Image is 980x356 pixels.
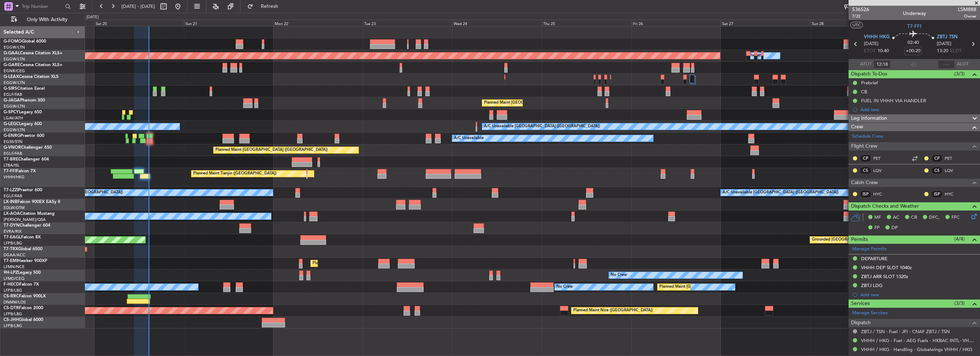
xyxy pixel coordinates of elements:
[4,212,20,216] span: LX-AOA
[4,157,18,162] span: T7-BRE
[861,337,976,343] a: VHHH / HKG - Fuel - AEG Fuels - HKBAC INTL- VHHH / HKG
[954,70,965,78] span: (3/3)
[4,122,19,126] span: G-LEGC
[363,20,452,26] div: Tue 23
[4,288,22,293] a: LFPB/LBG
[4,259,47,263] a: T7-EMIHawker 900XP
[852,246,887,253] a: Manage Permits
[4,122,42,126] a: G-LEGCLegacy 600
[4,306,19,310] span: CS-DTR
[874,60,891,69] input: --:--
[851,179,878,187] span: Cabin Crew
[907,39,919,46] span: 02:40
[860,154,871,162] div: CP
[452,20,542,26] div: Wed 24
[950,48,961,55] span: ELDT
[611,270,627,281] div: No Crew
[542,20,631,26] div: Thu 25
[907,23,921,30] span: T7-FFI
[4,110,42,114] a: G-SPCYLegacy 650
[873,191,889,197] a: HYC
[4,51,62,55] a: G-GAALCessna Citation XLS+
[4,98,45,103] a: G-JAGAPhenom 300
[903,10,926,17] div: Underway
[4,151,22,156] a: EGLF/FAB
[931,190,943,198] div: ISP
[860,61,872,68] span: ATOT
[893,214,899,221] span: AC
[4,169,16,173] span: T7-FFI
[4,188,18,192] span: T7-LZZI
[184,20,274,26] div: Sun 21
[4,294,46,298] a: CS-RRCFalcon 900LX
[4,39,22,44] span: G-FOMO
[945,155,961,162] a: PET
[861,346,972,352] a: VHHH / HKG - Handling - Globalwings VHHH / HKG
[4,200,17,204] span: LX-INB
[852,6,869,13] span: 536526
[255,4,285,9] span: Refresh
[4,134,44,138] a: G-ENRGPraetor 600
[873,155,889,162] a: PET
[958,13,976,19] span: Owner
[4,217,46,222] a: [PERSON_NAME]/QSA
[556,282,573,292] div: No Crew
[4,193,22,199] a: EGLF/FAB
[484,98,596,108] div: Planned Maint [GEOGRAPHIC_DATA] ([GEOGRAPHIC_DATA])
[851,70,887,78] span: Dispatch To-Dos
[4,247,18,251] span: T7-TRX
[937,40,951,48] span: [DATE]
[721,20,810,26] div: Sat 27
[852,133,883,140] a: Schedule Crew
[4,75,59,79] a: G-LEAXCessna Citation XLS
[931,167,943,174] div: CS
[951,214,960,221] span: FFC
[4,115,23,121] a: LGAV/ATH
[4,318,19,322] span: CS-JHH
[938,60,955,69] input: --:--
[4,300,26,305] a: DNMM/LOS
[4,68,25,74] a: EGNR/CEG
[4,241,22,246] a: LFPB/LBG
[4,235,21,239] span: T7-EAGL
[851,319,871,327] span: Dispatch
[860,292,976,298] div: Add new
[851,123,863,131] span: Crew
[94,20,184,26] div: Sat 20
[4,56,25,62] a: EGGW/LTN
[4,145,21,150] span: G-VNOR
[4,235,41,239] a: T7-EAGLFalcon 8X
[4,174,25,180] a: VHHH/HKG
[851,142,877,150] span: Flight Crew
[4,252,25,258] a: DGAA/ACC
[4,223,20,228] span: T7-DYN
[4,271,41,275] a: 9H-LPZLegacy 500
[860,190,871,198] div: ISP
[945,191,961,197] a: HYC
[851,236,868,244] span: Permits
[850,22,863,28] button: UTC
[4,134,20,138] span: G-ENRG
[4,200,60,204] a: LX-INBFalcon 900EX EASy II
[861,273,908,280] div: ZBTJ ARR SLOT 1320z
[874,224,880,232] span: FP
[4,63,20,67] span: G-GARE
[4,311,22,317] a: LFPB/LBG
[273,20,363,26] div: Mon 22
[861,282,882,288] div: ZBTJ LDG
[4,51,20,55] span: G-GAAL
[4,86,17,91] span: G-SIRS
[121,3,155,10] span: [DATE] - [DATE]
[244,1,287,12] button: Refresh
[454,133,484,144] div: A/C Unavailable
[929,214,940,221] span: DFC,
[861,89,867,95] div: CB
[4,169,36,173] a: T7-FFIFalcon 7X
[4,157,49,162] a: T7-BREChallenger 604
[4,86,45,91] a: G-SIRSCitation Excel
[4,323,22,328] a: LFPB/LBG
[873,167,889,174] a: LQV
[4,282,19,287] span: F-HECD
[484,121,600,132] div: A/C Unavailable [GEOGRAPHIC_DATA] ([GEOGRAPHIC_DATA])
[4,271,18,275] span: 9H-LPZ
